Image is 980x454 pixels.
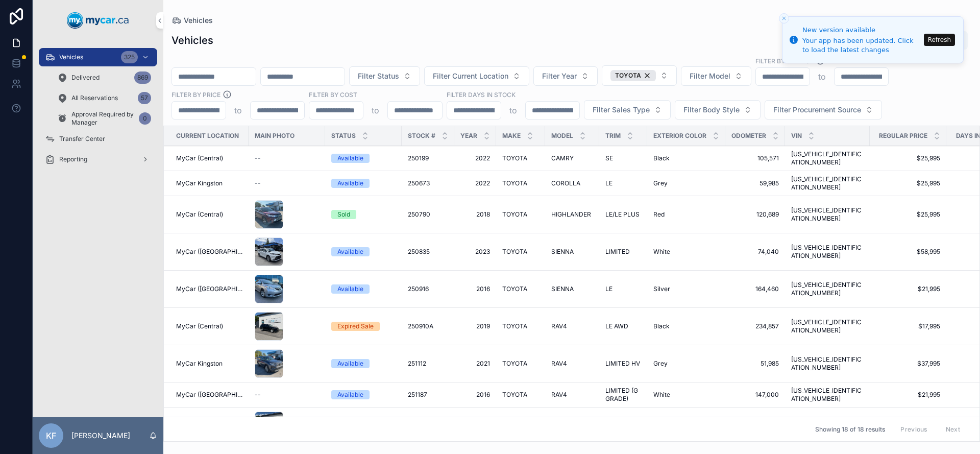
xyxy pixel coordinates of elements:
[255,154,261,162] span: --
[171,33,213,47] h1: Vehicles
[605,179,641,187] a: LE
[605,360,641,368] a: LIMITED HV
[605,285,612,293] span: LE
[502,248,527,256] span: TOYOTA
[331,359,396,368] a: Available
[653,132,706,140] span: Exterior Color
[59,53,83,61] span: Vehicles
[460,322,490,330] span: 2019
[337,322,374,331] div: Expired Sale
[331,284,396,294] a: Available
[460,248,490,256] a: 2023
[502,132,521,140] span: Make
[731,391,779,399] span: 147,000
[653,360,668,368] span: Grey
[731,210,779,219] a: 120,689
[502,285,539,293] a: TOYOTA
[408,322,433,330] span: 250910A
[610,70,656,81] button: Unselect 17
[424,66,529,86] button: Select Button
[176,391,242,399] span: MyCar ([GEOGRAPHIC_DATA])
[876,285,940,293] a: $21,995
[653,322,670,330] span: Black
[593,105,650,115] span: Filter Sales Type
[337,179,363,188] div: Available
[791,206,864,223] a: [US_VEHICLE_IDENTIFICATION_NUMBER]
[337,390,363,399] div: Available
[731,248,779,256] a: 74,040
[653,154,719,162] a: Black
[408,248,430,256] span: 250835
[605,210,640,219] span: LE/LE PLUS
[924,34,955,46] button: Refresh
[176,360,242,368] a: MyCar Kingston
[176,154,242,162] a: MyCar (Central)
[605,387,641,403] a: LIMITED (G GRADE)
[502,210,539,219] a: TOYOTA
[791,150,864,166] a: [US_VEHICLE_IDENTIFICATION_NUMBER]
[309,90,357,99] label: FILTER BY COST
[255,132,295,140] span: Main Photo
[653,391,670,399] span: White
[802,36,921,55] div: Your app has been updated. Click to load the latest changes
[408,285,429,293] span: 250916
[408,285,448,293] a: 250916
[653,248,719,256] a: White
[876,360,940,368] a: $37,995
[551,391,593,399] a: RAV4
[502,210,527,219] span: TOYOTA
[791,318,864,334] span: [US_VEHICLE_IDENTIFICATION_NUMBER]
[551,248,574,256] span: SIENNA
[509,104,517,116] p: to
[653,322,719,330] a: Black
[605,179,612,187] span: LE
[551,360,567,368] span: RAV4
[33,41,163,182] div: scrollable content
[502,360,539,368] a: TOYOTA
[551,154,593,162] a: CAMRY
[605,322,641,330] a: LE AWD
[791,281,864,297] a: [US_VEHICLE_IDENTIFICATION_NUMBER]
[176,210,242,219] a: MyCar (Central)
[791,175,864,192] a: [US_VEHICLE_IDENTIFICATION_NUMBER]
[171,90,220,99] label: FILTER BY PRICE
[876,210,940,219] a: $25,995
[460,154,490,162] span: 2022
[59,155,87,163] span: Reporting
[791,355,864,372] a: [US_VEHICLE_IDENTIFICATION_NUMBER]
[51,68,157,87] a: Delivered869
[460,179,490,187] a: 2022
[502,248,539,256] a: TOYOTA
[176,285,242,293] a: MyCar ([GEOGRAPHIC_DATA])
[876,179,940,187] span: $25,995
[408,322,448,330] a: 250910A
[331,132,356,140] span: Status
[542,71,577,81] span: Filter Year
[67,12,129,29] img: App logo
[46,429,56,442] span: KF
[876,248,940,256] a: $58,995
[331,179,396,188] a: Available
[731,360,779,368] a: 51,985
[690,71,730,81] span: Filter Model
[255,391,319,399] a: --
[791,244,864,260] a: [US_VEHICLE_IDENTIFICATION_NUMBER]
[502,322,539,330] a: TOYOTA
[605,360,640,368] span: LIMITED HV
[551,154,574,162] span: CAMRY
[460,360,490,368] a: 2021
[683,105,740,115] span: Filter Body Style
[551,391,567,399] span: RAV4
[551,322,593,330] a: RAV4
